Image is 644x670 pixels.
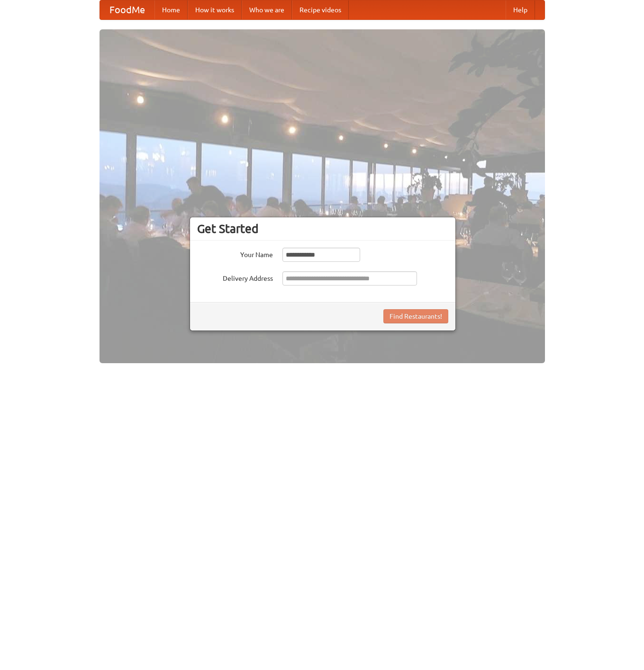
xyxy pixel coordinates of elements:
[383,309,448,323] button: Find Restaurants!
[292,0,349,19] a: Recipe videos
[197,248,273,259] label: Your Name
[154,0,188,19] a: Home
[242,0,292,19] a: Who we are
[197,271,273,283] label: Delivery Address
[506,0,535,19] a: Help
[100,0,154,19] a: FoodMe
[188,0,242,19] a: How it works
[197,222,448,236] h3: Get Started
